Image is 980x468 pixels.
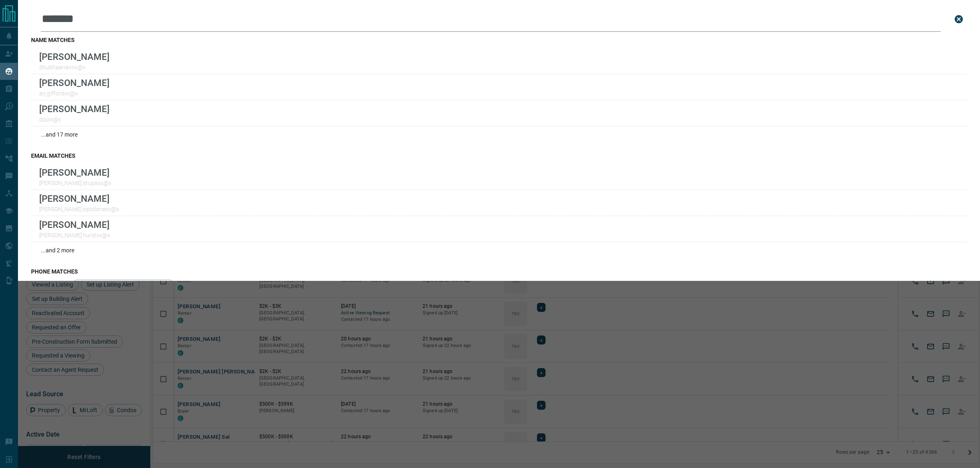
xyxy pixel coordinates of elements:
[31,37,967,43] h3: name matches
[39,51,109,62] p: [PERSON_NAME]
[39,167,111,178] p: [PERSON_NAME]
[39,180,111,186] p: [PERSON_NAME].stupaxx@x
[39,193,119,204] p: [PERSON_NAME]
[39,206,119,212] p: [PERSON_NAME].cipollonexx@x
[39,104,109,114] p: [PERSON_NAME]
[39,90,109,97] p: arj.giffordxx@x
[39,232,110,238] p: [PERSON_NAME].hurstxx@x
[31,242,967,258] div: ...and 2 more
[951,11,967,27] button: close search bar
[31,126,967,143] div: ...and 17 more
[39,219,110,230] p: [PERSON_NAME]
[31,268,967,275] h3: phone matches
[73,280,173,294] button: show leads not assigned to you
[31,152,967,159] h3: email matches
[39,64,109,71] p: Shubhaananxx@x
[39,77,109,88] p: [PERSON_NAME]
[39,116,109,123] p: doolx@x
